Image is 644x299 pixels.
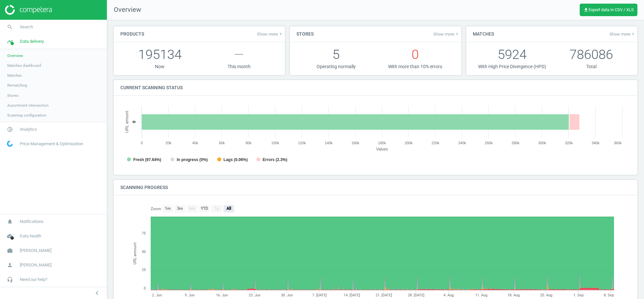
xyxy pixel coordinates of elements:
i: get_app [583,7,589,13]
span: Assortment intersection [7,103,48,108]
tspan: Values [376,147,388,151]
tspan: 2. Jun [152,293,162,297]
p: 786086 [552,45,631,64]
i: timeline [4,35,16,48]
p: 195134 [120,45,199,64]
tspan: 8. Sep [604,293,614,297]
span: Scanning configuration [7,113,46,118]
span: Price Management & Optimization [20,141,83,147]
span: Search [20,24,33,30]
text: 200k [405,141,413,145]
p: Total [552,64,631,70]
i: headset_mic [4,273,16,286]
i: person [4,259,16,271]
p: With High Price Divergence (HPD) [473,64,552,70]
p: Now [120,64,199,70]
tspan: In progress (0%) [177,157,208,162]
span: Matches [7,73,22,78]
tspan: 11. Aug [475,293,487,297]
span: [PERSON_NAME] [20,248,51,254]
text: 100k [271,141,279,145]
text: 260k [485,141,493,145]
a: Show morekeyboard_arrow_right [433,31,460,37]
text: 220k [431,141,439,145]
text: 320k [565,141,573,145]
span: Overview [107,5,141,14]
text: 60k [219,141,225,145]
text: 20k [166,141,171,145]
text: 3m [177,206,183,211]
tspan: Errors (2.3%) [263,157,288,162]
i: keyboard_arrow_right [454,31,460,37]
i: notifications [4,215,16,228]
h4: Stores [290,26,320,42]
text: All [226,206,231,211]
a: Show morekeyboard_arrow_right [609,31,636,37]
button: chevron_left [89,289,105,297]
span: Overview [7,53,23,58]
tspan: 23. Jun [249,293,261,297]
text: Zoom [151,206,161,211]
img: wGWNvw8QSZomAAAAABJRU5ErkJggg== [7,141,13,147]
p: Operating normally [296,64,376,70]
span: Show more [609,31,636,37]
text: 0 [141,141,143,145]
h4: Products [114,26,151,42]
p: This month [199,64,279,70]
text: YTD [201,206,208,211]
a: Show morekeyboard_arrow_right [257,31,283,37]
span: — [234,47,244,62]
tspan: 4. Aug [444,293,454,297]
text: 50 [142,250,146,254]
i: pie_chart_outlined [4,123,16,136]
tspan: Lags (0.06%) [224,157,248,162]
tspan: 30. Jun [281,293,293,297]
p: 0 [376,45,455,64]
h4: Current scanning status [114,80,189,95]
text: 340k [592,141,599,145]
tspan: 14. [DATE] [344,293,360,297]
p: With more than 10% errors [376,64,455,70]
text: 300k [538,141,546,145]
i: search [4,21,16,33]
text: 0 [144,286,146,290]
tspan: 16. Jun [216,293,228,297]
tspan: 28. [DATE] [408,293,424,297]
span: Matches dashboard [7,63,41,68]
tspan: 21. [DATE] [376,293,392,297]
tspan: URL amount [125,110,129,133]
i: work [4,244,16,257]
i: chevron_left [93,289,101,297]
span: Analytics [20,126,37,132]
tspan: 25. Aug [540,293,552,297]
text: 1y [215,206,219,211]
text: 360k [614,141,622,145]
h4: Matches [466,26,501,42]
tspan: 1. Sep [573,293,584,297]
h4: Scanning progress [114,180,174,195]
i: cloud_done [4,230,16,242]
tspan: 18. Aug [507,293,520,297]
i: keyboard_arrow_right [630,31,636,37]
text: 240k [458,141,466,145]
text: 120k [298,141,306,145]
span: Rematching [7,83,27,88]
text: 0 [132,121,137,123]
span: Stores [7,93,18,98]
span: Notifications [20,219,44,225]
text: 160k [352,141,359,145]
span: [PERSON_NAME] [20,262,51,268]
tspan: URL amount [133,242,137,264]
span: Need our help? [20,277,47,283]
span: Export data in CSV / XLS [583,7,634,13]
i: keyboard_arrow_right [278,31,283,37]
p: 5924 [473,45,552,64]
img: ajHJNr6hYgQAAAAASUVORK5CYII= [5,5,52,15]
text: 1m [165,206,171,211]
text: 25 [142,268,146,272]
tspan: 7. [DATE] [312,293,327,297]
tspan: 9. Jun [185,293,195,297]
span: Show more [257,31,283,37]
button: get_appExport data in CSV / XLS [580,4,637,16]
text: 280k [511,141,519,145]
